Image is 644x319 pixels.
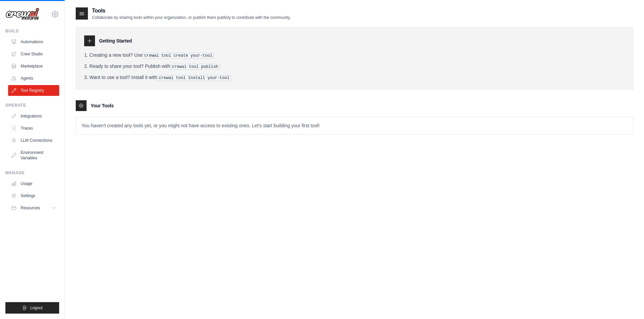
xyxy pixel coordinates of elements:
a: Environment Variables [8,147,59,163]
a: Integrations [8,111,59,122]
button: Logout [5,302,59,314]
pre: crewai tool install your-tool [157,75,231,81]
li: Creating a new tool? Use [84,52,625,59]
div: Operate [5,103,59,108]
li: Want to use a tool? Install it with [84,74,625,81]
a: Tool Registry [8,85,59,96]
h3: Getting Started [99,37,132,44]
img: Logo [5,8,39,21]
a: Crew Studio [8,49,59,59]
a: LLM Connections [8,135,59,146]
h2: Tools [92,7,291,15]
a: Marketplace [8,61,59,72]
pre: crewai tool create your-tool [143,53,214,59]
a: Automations [8,36,59,47]
pre: crewai tool publish [170,64,220,70]
button: Resources [8,203,59,213]
a: Traces [8,123,59,134]
span: Resources [21,205,40,211]
p: You haven't created any tools yet, or you might not have access to existing ones. Let's start bui... [76,117,633,134]
span: Logout [30,305,43,311]
p: Collaborate by sharing tools within your organization, or publish them publicly to contribute wit... [92,15,291,20]
li: Ready to share your tool? Publish with [84,63,625,70]
a: Settings [8,190,59,201]
div: Manage [5,170,59,176]
h3: Your Tools [91,102,114,109]
a: Agents [8,73,59,84]
div: Build [5,28,59,34]
a: Usage [8,178,59,189]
